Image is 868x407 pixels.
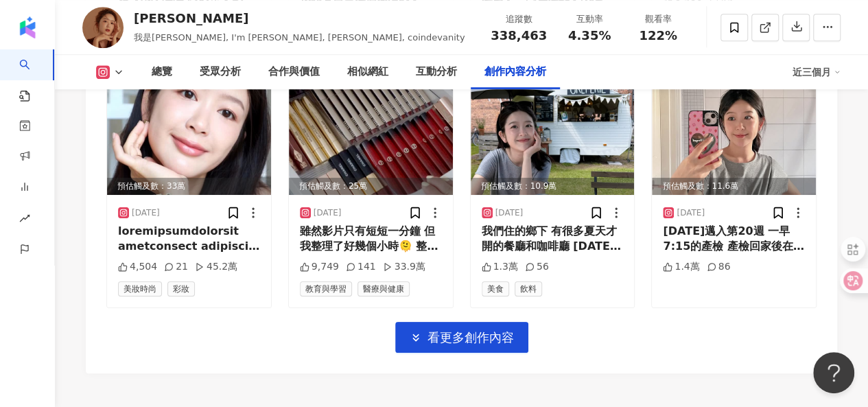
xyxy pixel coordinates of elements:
img: post-image [289,73,453,195]
div: 9,749 [300,260,339,274]
div: 56 [525,260,549,274]
span: 338,463 [491,28,547,43]
div: 141 [346,260,376,274]
span: 美食 [482,281,509,296]
div: 4,504 [118,260,157,274]
div: 1.4萬 [663,260,699,274]
div: 互動率 [563,12,615,26]
span: 美妝時尚 [118,281,162,296]
div: 創作內容分析 [484,64,546,80]
div: 追蹤數 [491,12,547,26]
div: 86 [707,260,731,274]
div: 預估觸及數：33萬 [107,178,271,195]
div: 雖然影片只有短短一分鐘 但我整理了好幾個小時🫠 整理真的不是我的強項啊（苦笑 [300,224,442,255]
img: KOL Avatar [82,7,124,48]
div: post-image商業合作預估觸及數：33萬 [107,73,271,195]
span: 飲料 [515,281,542,296]
div: 我們住的鄉下 有很多夏天才開的餐廳和咖啡廳 [DATE]來的這間可麗餅店一年只開3個禮拜 就開在湖邊 吃完以後去湖[PERSON_NAME] 回家時還看到彩虹🌈 [482,224,624,255]
div: 受眾分析 [200,64,241,80]
div: [DATE] [495,207,524,219]
div: 1.3萬 [482,260,518,274]
div: 觀看率 [632,12,684,26]
div: 45.2萬 [195,260,237,274]
iframe: Help Scout Beacon - Open [813,352,854,393]
div: 互動分析 [416,64,457,80]
span: 4.35% [568,29,611,43]
div: post-image預估觸及數：10.9萬 [471,73,635,195]
span: 看更多創作內容 [427,330,514,345]
img: post-image [652,73,816,195]
span: 122% [639,29,677,43]
div: loremipsumdolorsit ametconsect adipisci elitsed doeiusmod temporincidid✨ utlaboreetdo magnaaliqu！... [118,224,260,255]
div: [PERSON_NAME] [134,10,465,27]
div: [DATE] [132,207,160,219]
img: post-image [471,73,635,195]
div: 相似網紅 [347,64,388,80]
div: 總覽 [152,64,172,80]
div: 預估觸及數：25萬 [289,178,453,195]
div: 21 [164,260,188,274]
div: 預估觸及數：11.6萬 [652,178,816,195]
div: [DATE]邁入第20週 一早7:15的產檢 產檢回家後在花園除除草 發現牡丹太大朵都垂到地上了 剪下幾朵放進花瓶裡 一早心情就很好 我想是因為太陽的緣故☀️ 因為太陽在瑞典真的很稀有 即使是大... [663,224,805,255]
span: 醫療與健康 [357,281,410,296]
div: 合作與價值 [268,64,320,80]
img: post-image [107,73,271,195]
img: logo icon [16,16,38,38]
span: rise [19,205,30,235]
div: post-image預估觸及數：25萬 [289,73,453,195]
div: [DATE] [314,207,342,219]
a: search [19,49,47,103]
button: 看更多創作內容 [395,322,528,353]
div: [DATE] [677,207,705,219]
span: 我是[PERSON_NAME], I'm [PERSON_NAME], [PERSON_NAME], coindevanity [134,32,465,43]
span: 教育與學習 [300,281,352,296]
span: 彩妝 [167,281,195,296]
div: 近三個月 [793,61,841,83]
div: post-image預估觸及數：11.6萬 [652,73,816,195]
div: 預估觸及數：10.9萬 [471,178,635,195]
div: 33.9萬 [383,260,425,274]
